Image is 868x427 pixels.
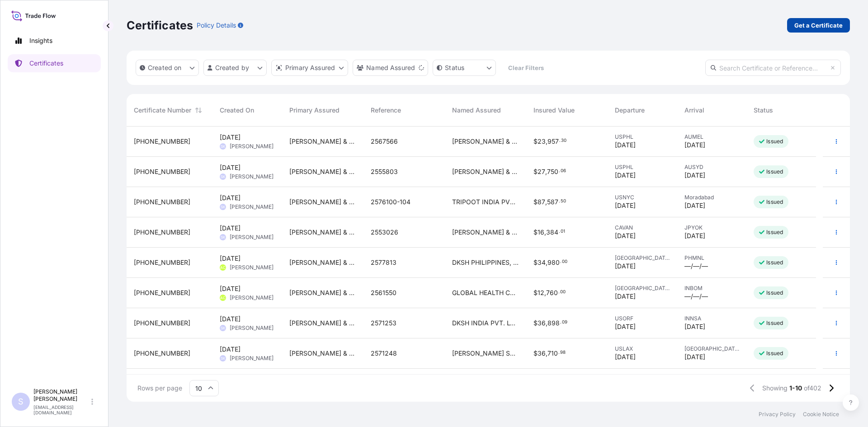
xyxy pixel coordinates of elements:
[561,139,566,142] span: 30
[533,106,575,115] span: Insured Value
[558,351,560,354] span: .
[221,142,225,151] span: SK
[615,352,636,361] span: [DATE]
[230,264,274,271] span: [PERSON_NAME]
[560,260,561,263] span: .
[684,262,708,271] span: —/—/—
[803,411,839,418] p: Cookie Notice
[766,289,783,296] p: Issued
[538,259,546,266] span: 34
[547,259,560,266] span: 980
[230,143,274,150] span: [PERSON_NAME]
[8,32,101,50] a: Insights
[615,322,636,331] span: [DATE]
[8,54,101,72] a: Certificates
[371,258,396,267] span: 2577813
[546,229,558,235] span: 384
[371,137,398,146] span: 2567566
[705,60,841,76] input: Search Certificate or Reference...
[220,284,241,293] span: [DATE]
[533,138,538,145] span: $
[560,321,561,324] span: .
[615,254,670,262] span: [GEOGRAPHIC_DATA]
[766,350,783,357] p: Issued
[220,254,241,263] span: [DATE]
[533,169,538,175] span: $
[684,292,708,301] span: —/—/—
[289,167,356,176] span: [PERSON_NAME] & [PERSON_NAME] Americas LLC
[197,21,236,30] p: Policy Details
[371,197,410,206] span: 2576100-104
[221,354,225,363] span: SK
[538,138,546,145] span: 23
[371,228,398,237] span: 2553026
[684,345,740,352] span: [GEOGRAPHIC_DATA]
[533,199,538,205] span: $
[544,290,546,296] span: ,
[789,384,802,393] span: 1-10
[500,61,551,75] button: Clear Filters
[371,106,401,115] span: Reference
[615,262,636,271] span: [DATE]
[433,60,496,76] button: certificateStatus Filter options
[560,291,566,294] span: 00
[18,397,24,406] span: S
[538,169,545,175] span: 27
[533,290,538,296] span: $
[684,224,740,231] span: JPYOK
[134,288,190,297] span: [PHONE_NUMBER]
[371,349,397,358] span: 2571248
[766,319,783,327] p: Issued
[615,106,645,115] span: Departure
[561,169,566,173] span: 06
[289,228,356,237] span: [PERSON_NAME] & [PERSON_NAME] Americas LLC
[615,171,636,180] span: [DATE]
[804,384,821,393] span: of 402
[134,228,190,237] span: [PHONE_NUMBER]
[452,319,519,328] span: DKSH INDIA PVT. LTD.
[452,137,519,146] span: [PERSON_NAME] & [PERSON_NAME] ANZ Pty Ltd
[533,320,538,326] span: $
[220,106,254,115] span: Created On
[615,292,636,301] span: [DATE]
[452,288,519,297] span: GLOBAL HEALTH CARE PRODUCTS
[221,172,225,181] span: SK
[230,294,274,301] span: [PERSON_NAME]
[508,63,544,72] p: Clear Filters
[684,133,740,141] span: AUMEL
[766,168,783,175] p: Issued
[220,163,241,172] span: [DATE]
[134,197,190,206] span: [PHONE_NUMBER]
[547,169,558,175] span: 750
[533,350,538,357] span: $
[136,60,199,76] button: createdOn Filter options
[615,201,636,210] span: [DATE]
[220,263,226,272] span: AC
[353,60,428,76] button: cargoOwner Filter options
[615,141,636,150] span: [DATE]
[615,231,636,240] span: [DATE]
[547,320,560,326] span: 898
[561,230,565,233] span: 01
[452,349,519,358] span: [PERSON_NAME] SPECIALTIES (M) PLT
[538,229,544,235] span: 16
[794,21,843,30] p: Get a Certificate
[538,199,545,205] span: 87
[766,229,783,236] p: Issued
[220,345,241,354] span: [DATE]
[762,384,788,393] span: Showing
[203,60,267,76] button: createdBy Filter options
[787,18,850,33] a: Get a Certificate
[230,324,274,332] span: [PERSON_NAME]
[562,260,567,263] span: 00
[134,137,190,146] span: [PHONE_NUMBER]
[371,319,396,328] span: 2571253
[766,138,783,145] p: Issued
[759,411,796,418] a: Privacy Policy
[193,105,204,116] button: Sort
[452,197,519,206] span: TRIPOOT INDIA PVT LTD
[545,199,547,205] span: ,
[538,320,546,326] span: 36
[452,228,519,237] span: [PERSON_NAME] & [PERSON_NAME] JAPAN KK
[562,321,567,324] span: 09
